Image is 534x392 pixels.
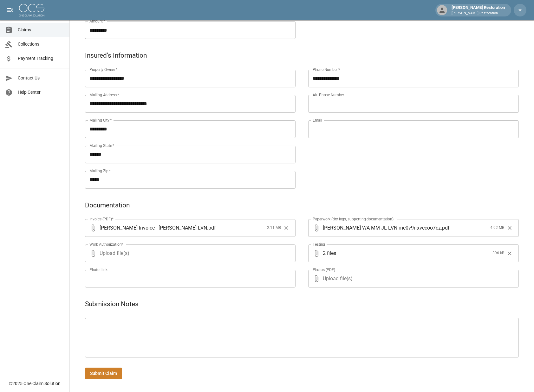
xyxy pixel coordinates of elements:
label: Photo Link [89,267,107,272]
span: Contact Us [18,75,64,81]
div: © 2025 One Claim Solution [9,380,61,387]
span: 396 kB [492,250,504,256]
span: Payment Tracking [18,55,64,62]
label: Email [313,117,322,123]
span: . pdf [441,224,450,231]
span: Upload file(s) [100,244,278,262]
label: Alt. Phone Number [313,92,344,98]
button: Submit Claim [85,368,122,379]
span: 2 files [323,244,490,262]
button: Clear [505,249,514,258]
label: Testing [313,242,325,247]
button: Clear [505,223,514,233]
button: Clear [282,223,291,233]
button: open drawer [4,4,16,16]
label: Invoice (PDF)* [89,216,114,222]
img: ocs-logo-white-transparent.png [19,4,44,16]
span: . pdf [207,224,216,231]
label: Mailing State [89,143,114,148]
div: [PERSON_NAME] Restoration [449,4,507,16]
label: Paperwork (dry logs, supporting documentation) [313,216,394,222]
span: 4.92 MB [490,225,504,231]
label: Mailing Zip [89,168,111,174]
label: Mailing Address [89,92,119,98]
span: Help Center [18,89,64,96]
span: 2.11 MB [267,225,281,231]
label: Property Owner [89,67,118,72]
p: [PERSON_NAME] Restoration [452,11,505,16]
label: Mailing City [89,117,112,123]
label: Phone Number [313,67,340,72]
span: Collections [18,41,64,47]
label: Photos (PDF) [313,267,335,272]
span: Claims [18,27,64,33]
label: Amount [89,18,105,24]
span: [PERSON_NAME] Invoice - [PERSON_NAME]-LVN [100,224,207,231]
span: Upload file(s) [323,270,502,288]
label: Work Authorization* [89,242,123,247]
span: [PERSON_NAME] WA MM JL-LVN-me0v9rrxvecoo7cz [323,224,441,231]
